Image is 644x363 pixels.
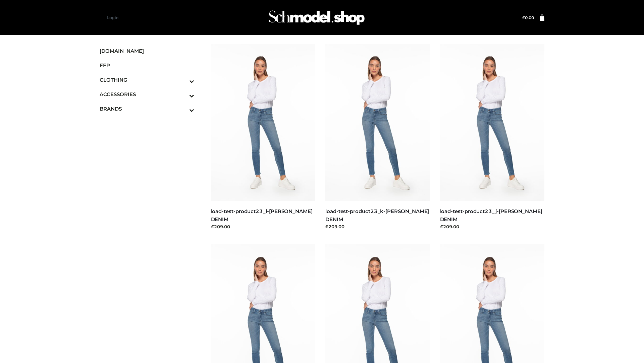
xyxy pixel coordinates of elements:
bdi: 0.00 [522,15,534,20]
span: CLOTHING [100,76,194,84]
span: FFP [100,62,194,69]
button: Toggle Submenu [171,102,194,116]
span: £ [522,15,525,20]
a: ACCESSORIESToggle Submenu [100,87,194,102]
button: Toggle Submenu [171,73,194,87]
div: £209.00 [211,223,316,230]
span: [DOMAIN_NAME] [100,47,194,55]
a: BRANDSToggle Submenu [100,102,194,116]
a: Login [107,15,118,20]
span: ACCESSORIES [100,90,194,98]
a: [DOMAIN_NAME] [100,44,194,58]
a: load-test-product23_k-[PERSON_NAME] DENIM [325,208,429,222]
a: CLOTHINGToggle Submenu [100,73,194,87]
img: Schmodel Admin 964 [266,4,367,31]
a: FFP [100,58,194,73]
span: BRANDS [100,105,194,113]
button: Toggle Submenu [171,87,194,102]
a: £0.00 [522,15,534,20]
a: load-test-product23_j-[PERSON_NAME] DENIM [440,208,542,222]
a: load-test-product23_l-[PERSON_NAME] DENIM [211,208,313,222]
div: £209.00 [325,223,430,230]
div: £209.00 [440,223,545,230]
